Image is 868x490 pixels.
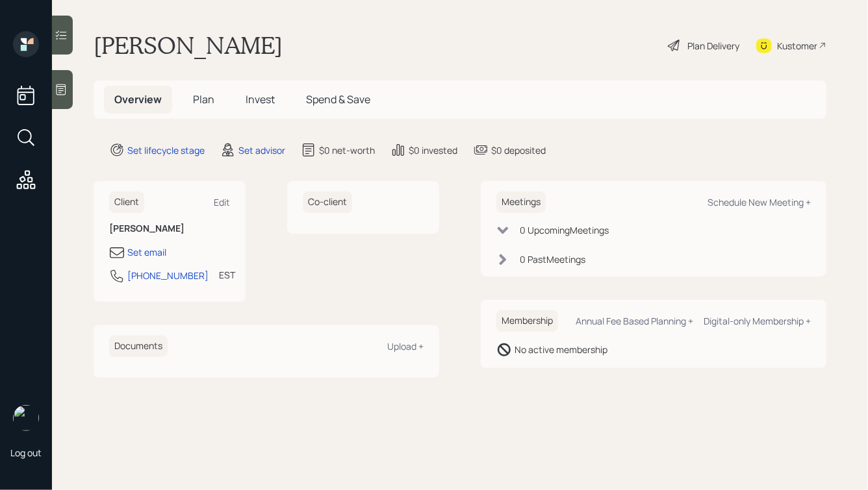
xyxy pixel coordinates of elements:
[306,92,370,106] span: Spend & Save
[708,196,811,208] div: Schedule New Meeting +
[515,343,607,356] div: No active membership
[109,223,230,234] h6: [PERSON_NAME]
[193,92,214,106] span: Plan
[10,447,42,459] div: Log out
[238,143,285,157] div: Set advisor
[387,340,424,352] div: Upload +
[777,39,817,53] div: Kustomer
[303,191,352,213] h6: Co-client
[687,39,739,53] div: Plan Delivery
[576,315,693,327] div: Annual Fee Based Planning +
[127,245,166,259] div: Set email
[219,268,235,282] div: EST
[319,143,375,157] div: $0 net-worth
[127,269,209,282] div: [PHONE_NUMBER]
[520,223,609,237] div: 0 Upcoming Meeting s
[409,143,457,157] div: $0 invested
[13,405,39,431] img: hunter_neumayer.jpg
[704,315,811,327] div: Digital-only Membership +
[496,310,558,332] h6: Membership
[94,31,283,60] h1: [PERSON_NAME]
[214,196,230,208] div: Edit
[520,252,585,266] div: 0 Past Meeting s
[496,191,546,213] h6: Meetings
[491,143,546,157] div: $0 deposited
[127,143,205,157] div: Set lifecycle stage
[246,92,275,106] span: Invest
[109,336,168,357] h6: Documents
[109,191,144,213] h6: Client
[114,92,162,106] span: Overview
